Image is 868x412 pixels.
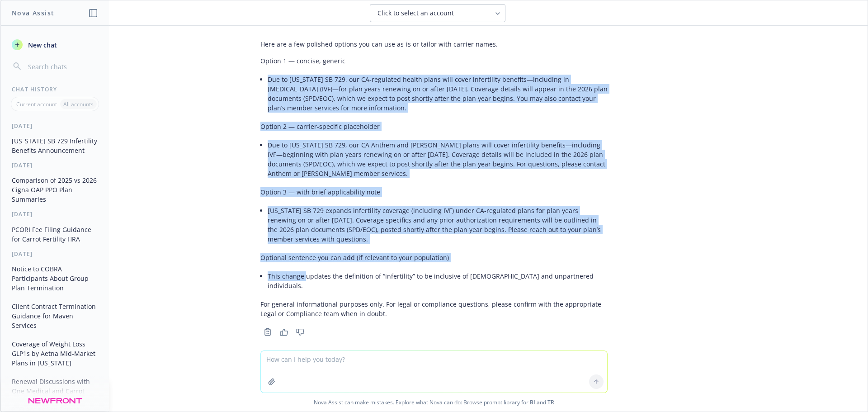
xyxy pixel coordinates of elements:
[8,173,102,207] button: Comparison of 2025 vs 2026 Cigna OAP PPO Plan Summaries
[16,100,57,108] p: Current account
[268,204,608,246] li: [US_STATE] SB 729 expands infertility coverage (including IVF) under CA‑regulated plans for plan ...
[1,85,109,93] div: Chat History
[1,210,109,218] div: [DATE]
[370,4,505,22] button: Click to select an account
[260,187,608,197] p: Option 3 — with brief applicability note
[260,56,608,66] p: Option 1 — concise, generic
[63,100,94,108] p: All accounts
[268,138,608,180] li: Due to [US_STATE] SB 729, our CA Anthem and [PERSON_NAME] plans will cover infertility benefits—i...
[8,133,102,158] button: [US_STATE] SB 729 Infertility Benefits Announcement
[4,393,864,412] span: Nova Assist can make mistakes. Explore what Nova can do: Browse prompt library for and
[8,261,102,295] button: Notice to COBRA Participants About Group Plan Termination
[8,37,102,53] button: New chat
[8,222,102,246] button: PCORI Fee Filing Guidance for Carrot Fertility HRA
[260,253,608,262] p: Optional sentence you can add (if relevant to your population)
[547,398,554,406] a: TR
[8,299,102,333] button: Client Contract Termination Guidance for Maven Services
[260,299,608,318] p: For general informational purposes only. For legal or compliance questions, please confirm with t...
[377,9,454,18] span: Click to select an account
[293,326,307,338] button: Thumbs down
[12,8,54,18] h1: Nova Assist
[8,336,102,370] button: Coverage of Weight Loss GLP1s by Aetna Mid-Market Plans in [US_STATE]
[1,250,109,258] div: [DATE]
[1,122,109,130] div: [DATE]
[260,122,608,131] p: Option 2 — carrier‑specific placeholder
[264,328,272,336] svg: Copy to clipboard
[260,39,608,49] p: Here are a few polished options you can use as-is or tailor with carrier names.
[26,40,57,50] span: New chat
[530,398,535,406] a: BI
[8,374,102,398] button: Renewal Discussions with One Medical and Carrot
[26,60,98,73] input: Search chats
[268,270,608,292] li: This change updates the definition of “infertility” to be inclusive of [DEMOGRAPHIC_DATA] and unp...
[1,161,109,169] div: [DATE]
[268,73,608,114] li: Due to [US_STATE] SB 729, our CA‑regulated health plans will cover infertility benefits—including...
